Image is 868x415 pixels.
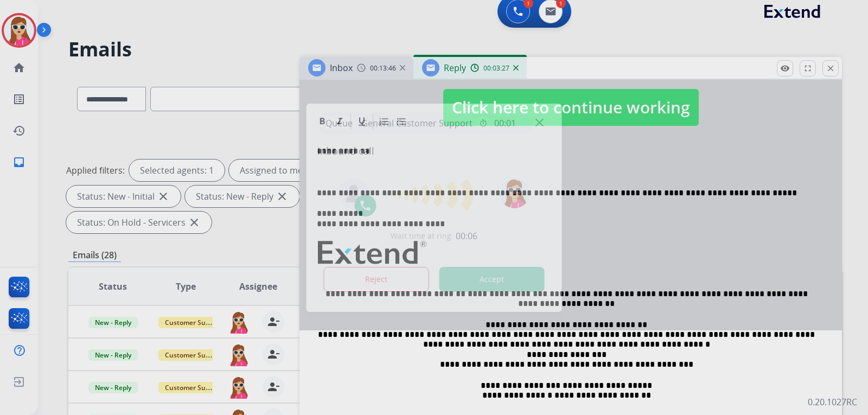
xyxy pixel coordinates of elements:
span: Wait time at ring: [391,231,454,241]
p: 0.20.1027RC [808,395,857,408]
p: Queue [322,117,357,130]
img: avatar [499,178,529,208]
span: General Customer Support [357,117,477,130]
mat-icon: timer [479,119,488,127]
span: 00:01 [494,117,516,130]
button: Accept [439,267,545,292]
span: Inbound call [317,143,551,158]
img: call-icon [359,199,372,212]
img: agent-avatar [345,185,362,202]
button: Reject [324,267,429,292]
img: close-button [535,118,544,126]
span: 00:06 [456,229,477,242]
